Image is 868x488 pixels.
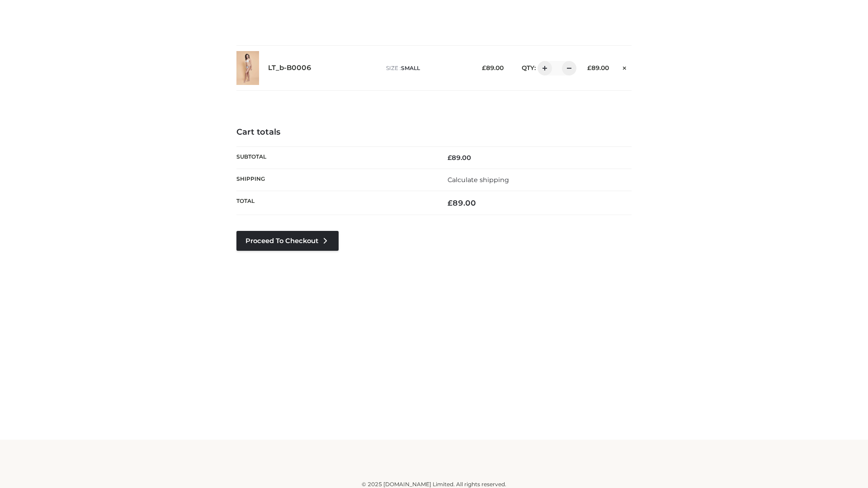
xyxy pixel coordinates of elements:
a: Remove this item [618,61,632,73]
a: Proceed to Checkout [236,231,339,251]
bdi: 89.00 [482,64,504,71]
a: Calculate shipping [448,176,509,184]
span: £ [482,64,486,71]
h4: Cart totals [236,127,632,137]
th: Subtotal [236,146,434,169]
span: £ [587,64,591,71]
span: £ [448,154,452,162]
bdi: 89.00 [587,64,609,71]
th: Shipping [236,169,434,191]
span: £ [448,198,453,207]
bdi: 89.00 [448,154,471,162]
span: SMALL [401,65,420,71]
p: size : [386,64,468,72]
a: LT_b-B0006 [268,64,311,72]
th: Total [236,191,434,215]
bdi: 89.00 [448,198,476,207]
div: QTY: [513,61,573,75]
